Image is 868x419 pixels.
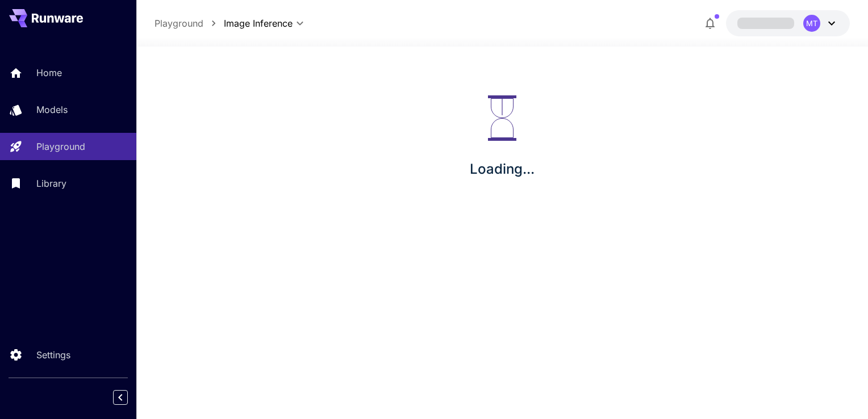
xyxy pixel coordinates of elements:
[36,177,66,190] p: Library
[36,348,70,362] p: Settings
[155,16,224,30] nav: breadcrumb
[155,16,203,30] a: Playground
[36,66,62,79] p: Home
[726,10,850,36] button: MT
[803,15,820,32] div: MT
[224,16,293,30] span: Image Inference
[470,159,535,179] p: Loading...
[113,390,128,405] button: Collapse sidebar
[122,387,136,408] div: Collapse sidebar
[36,103,68,116] p: Models
[36,140,85,153] p: Playground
